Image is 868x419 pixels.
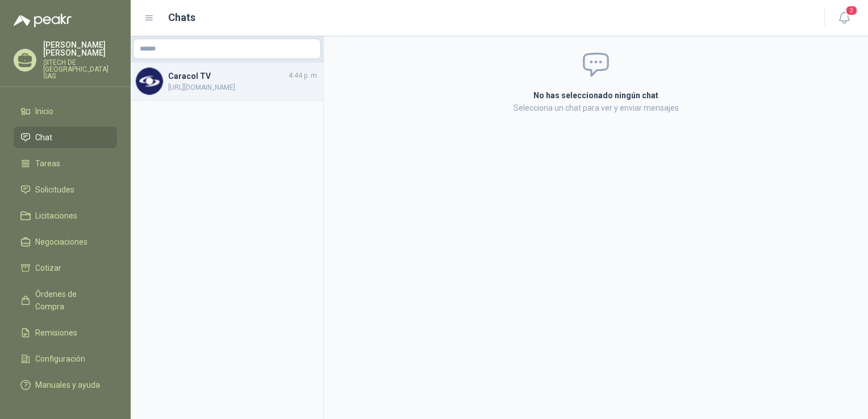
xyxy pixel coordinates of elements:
[14,153,117,174] a: Tareas
[168,82,319,93] span: [URL][DOMAIN_NAME]
[289,70,319,81] span: 4:44 p. m.
[168,10,195,26] h1: Chats
[43,59,117,79] p: SITECH DE [GEOGRAPHIC_DATA] SAS
[136,68,163,95] img: Company Logo
[14,179,117,200] a: Solicitudes
[35,288,106,313] span: Órdenes de Compra
[398,89,794,102] h2: No has seleccionado ningún chat
[14,348,117,370] a: Configuración
[14,257,117,279] a: Cotizar
[35,105,53,118] span: Inicio
[35,326,77,339] span: Remisiones
[43,41,117,57] p: [PERSON_NAME] [PERSON_NAME]
[14,231,117,253] a: Negociaciones
[168,70,286,82] h4: Caracol TV
[35,262,61,274] span: Cotizar
[834,8,854,28] button: 2
[14,374,117,396] a: Manuales y ayuda
[35,209,77,222] span: Licitaciones
[14,14,72,27] img: Logo peakr
[35,157,60,170] span: Tareas
[398,102,794,114] p: Selecciona un chat para ver y enviar mensajes
[35,131,52,144] span: Chat
[845,5,858,16] span: 2
[131,62,323,100] a: Company LogoCaracol TV4:44 p. m.[URL][DOMAIN_NAME]
[35,379,100,391] span: Manuales y ayuda
[14,283,117,317] a: Órdenes de Compra
[35,353,85,365] span: Configuración
[14,322,117,343] a: Remisiones
[35,183,74,196] span: Solicitudes
[14,205,117,227] a: Licitaciones
[14,100,117,122] a: Inicio
[35,236,87,248] span: Negociaciones
[14,127,117,148] a: Chat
